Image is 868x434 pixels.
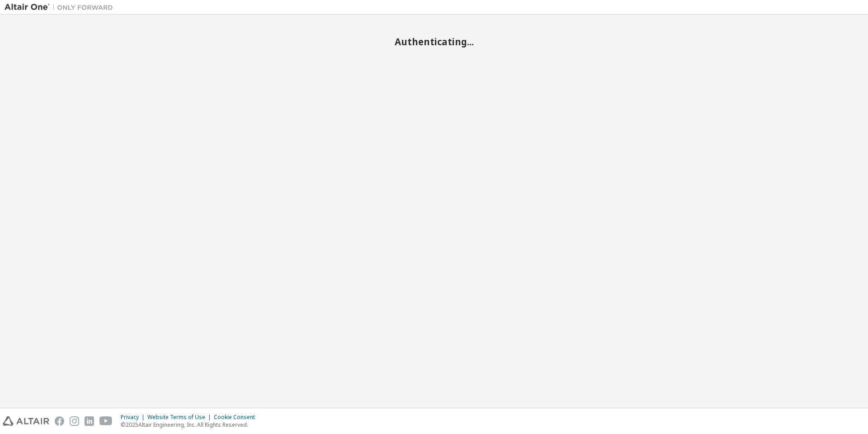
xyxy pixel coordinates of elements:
[5,36,863,48] h2: Authenticating...
[70,416,79,426] img: instagram.svg
[121,414,147,421] div: Privacy
[55,416,64,426] img: facebook.svg
[99,416,113,426] img: youtube.svg
[121,421,260,429] p: © 2025 Altair Engineering, Inc. All Rights Reserved.
[214,414,260,421] div: Cookie Consent
[3,416,49,426] img: altair_logo.svg
[147,414,214,421] div: Website Terms of Use
[85,416,94,426] img: linkedin.svg
[5,3,118,12] img: Altair One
